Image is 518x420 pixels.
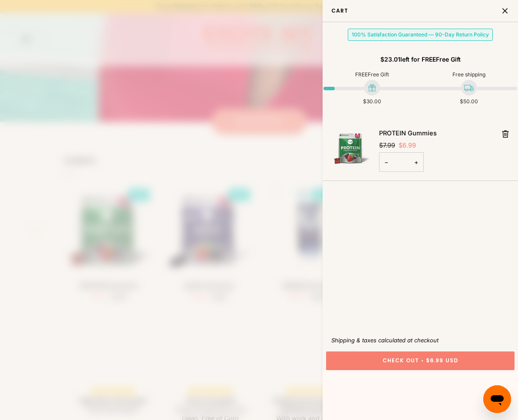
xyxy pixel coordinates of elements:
[379,152,394,172] button: −
[419,358,426,363] span: •
[323,98,517,106] ol: Goal amounts
[409,152,424,172] button: +
[380,56,461,63] span: left for FREE
[331,128,370,167] img: PROTEIN Gummies
[363,98,381,105] span: Goal amount: $30.00
[426,358,458,363] span: $6.99 USD
[436,56,461,63] a: Free Gift
[328,394,513,412] iframe: PayPal-paypal
[331,128,370,172] a: PROTEIN Gummies
[380,56,400,63] span: $23.01
[483,385,511,413] iframe: Button to launch messaging window
[460,98,478,105] span: Goal amount: $50.00
[379,141,395,150] del: $7.99
[326,351,515,370] button: Check Out• $6.99 USD
[379,129,437,137] a: PROTEIN Gummies
[452,71,485,78] span: Free shipping
[368,71,389,78] a: Free Gift
[352,31,489,38] strong: 100% Satisfaction Guaranteed — 90-Day Return Policy
[323,71,517,79] ol: Cart value goals
[355,71,389,78] span: FREE <a class="lb-cpb-gift-product-link" id="lb-cpb-gift-product-preview-link" href="undefined" f...
[331,337,439,344] em: Shipping & taxes calculated at checkout
[399,141,416,150] mark: $6.99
